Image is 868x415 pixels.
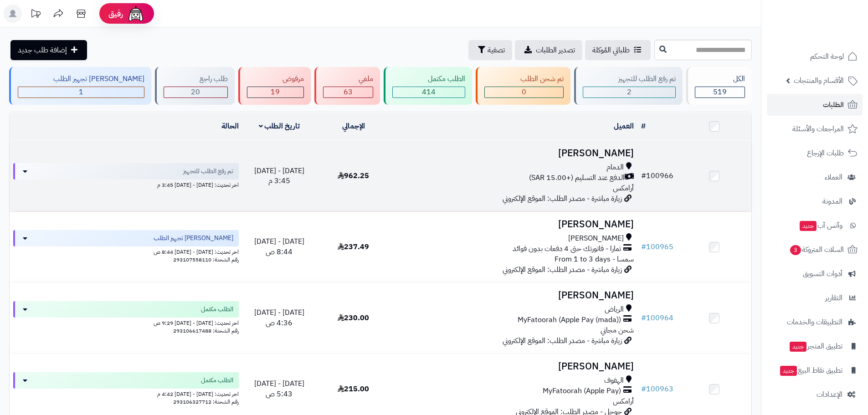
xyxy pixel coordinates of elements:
[127,5,145,23] img: ai-face.png
[7,67,153,105] a: [PERSON_NAME] تجهيز الطلب 1
[767,239,863,261] a: السلات المتروكة3
[529,173,625,183] span: الدفع عند التسليم (+15.00 SAR)
[572,67,684,105] a: تم رفع الطلب للتجهيز 2
[173,398,239,406] span: رقم الشحنة: 293106327712
[790,245,801,255] span: 3
[767,335,863,357] a: تطبيق المتجرجديد
[794,74,844,87] span: الأقسام والمنتجات
[613,183,634,194] span: أرامكس
[613,396,634,407] span: أرامكس
[254,236,304,257] span: [DATE] - [DATE] 8:44 ص
[344,87,353,97] span: 63
[10,40,87,60] a: إضافة طلب جديد
[825,292,842,304] span: التقارير
[247,87,303,97] div: 19
[641,170,673,181] a: #100966
[513,244,621,254] span: تمارا - فاتورتك حتى 4 دفعات بدون فوائد
[153,67,236,105] a: طلب راجع 20
[154,234,233,243] span: [PERSON_NAME] تجهيز الطلب
[394,219,634,230] h3: [PERSON_NAME]
[201,376,233,385] span: الطلب مكتمل
[13,389,239,398] div: اخر تحديث: [DATE] - [DATE] 4:42 م
[605,304,624,315] span: الرياض
[810,50,844,63] span: لوحة التحكم
[173,327,239,335] span: رقم الشحنة: 293106617488
[583,87,675,97] div: 2
[394,148,634,159] h3: [PERSON_NAME]
[641,170,646,181] span: #
[568,233,624,244] span: [PERSON_NAME]
[641,121,646,132] a: #
[585,40,651,60] a: طلباتي المُوكلة
[183,167,233,176] span: تم رفع الطلب للتجهيز
[606,162,624,173] span: الدمام
[515,40,582,60] a: تصدير الطلبات
[767,118,863,140] a: المراجعات والأسئلة
[792,123,844,135] span: المراجعات والأسئلة
[822,195,842,208] span: المدونة
[394,361,634,372] h3: [PERSON_NAME]
[338,384,369,395] span: 215.00
[601,325,634,336] span: شحن مجاني
[767,166,863,188] a: العملاء
[641,241,673,252] a: #100965
[254,307,304,328] span: [DATE] - [DATE] 4:36 ص
[392,74,465,84] div: الطلب مكتمل
[236,67,313,105] a: مرفوض 19
[799,219,842,232] span: وآتس آب
[422,87,436,97] span: 414
[767,359,863,381] a: تطبيق نقاط البيعجديد
[767,46,863,67] a: لوحة التحكم
[713,87,727,97] span: 519
[767,94,863,116] a: الطلبات
[641,384,646,395] span: #
[254,165,304,187] span: [DATE] - [DATE] 3:45 م
[767,384,863,405] a: الإعدادات
[604,375,624,386] span: الهفوف
[474,67,572,105] a: تم شحن الطلب 0
[259,121,300,132] a: تاريخ الطلب
[468,40,512,60] button: تصفية
[555,254,634,265] span: سمسا - From 1 to 3 days
[18,45,67,56] span: إضافة طلب جديد
[484,74,563,84] div: تم شحن الطلب
[393,87,465,97] div: 414
[522,87,526,97] span: 0
[767,311,863,333] a: التطبيقات والخدمات
[108,8,123,19] span: رفيق
[583,74,676,84] div: تم رفع الطلب للتجهيز
[536,45,575,56] span: تصدير الطلبات
[803,267,842,280] span: أدوات التسويق
[394,290,634,301] h3: [PERSON_NAME]
[338,313,369,323] span: 230.00
[780,366,797,376] span: جديد
[779,364,842,377] span: تطبيق نقاط البيع
[641,313,646,323] span: #
[164,74,227,84] div: طلب راجع
[338,241,369,252] span: 237.49
[324,87,373,97] div: 63
[787,316,842,328] span: التطبيقات والخدمات
[767,215,863,236] a: وآتس آبجديد
[823,98,844,111] span: الطلبات
[790,342,806,352] span: جديد
[338,170,369,181] span: 962.25
[13,179,239,189] div: اخر تحديث: [DATE] - [DATE] 3:45 م
[488,45,505,56] span: تصفية
[503,335,622,346] span: زيارة مباشرة - مصدر الطلب: الموقع الإلكتروني
[271,87,280,97] span: 19
[79,87,83,97] span: 1
[767,142,863,164] a: طلبات الإرجاع
[641,313,673,323] a: #100964
[825,171,842,184] span: العملاء
[201,305,233,314] span: الطلب مكتمل
[641,384,673,395] a: #100963
[817,388,842,401] span: الإعدادات
[767,287,863,309] a: التقارير
[503,264,622,275] span: زيارة مباشرة - مصدر الطلب: الموقع الإلكتروني
[800,221,817,231] span: جديد
[543,386,621,396] span: MyFatoorah (Apple Pay)
[254,378,304,400] span: [DATE] - [DATE] 5:43 ص
[767,263,863,285] a: أدوات التسويق
[518,315,621,325] span: MyFatoorah (Apple Pay (mada))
